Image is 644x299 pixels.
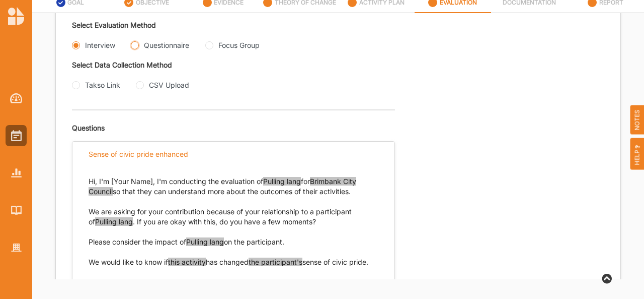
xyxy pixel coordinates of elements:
[95,217,133,226] span: Pulling lang
[85,40,115,50] div: Interview
[10,93,23,103] img: Dashboard
[89,150,188,159] div: Sense of civic pride enhanced
[72,110,395,133] div: Questions
[186,237,224,246] span: Pulling lang
[6,162,27,184] a: Reports
[263,177,301,186] span: Pulling lang
[6,237,27,258] a: Organisation
[6,88,27,109] a: Dashboard
[11,168,22,177] img: Reports
[168,258,206,266] span: this activity
[249,258,302,266] span: the participant's
[11,130,22,141] img: Activities
[85,80,120,90] div: Takso Link
[8,7,24,25] img: logo
[72,21,338,30] div: Select Evaluation Method
[11,244,22,252] img: Organisation
[11,206,22,214] img: Library
[6,200,27,221] a: Library
[6,125,27,146] a: Activities
[89,176,378,247] p: Hi, I'm [Your Name], I'm conducting the evaluation of for so that they can understand more about ...
[149,80,189,90] div: CSV Upload
[218,40,260,50] div: Focus Group
[144,40,189,50] div: Questionnaire
[72,61,338,70] div: Select Data Collection Method
[89,257,378,267] p: We would like to know if has changed sense of civic pride.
